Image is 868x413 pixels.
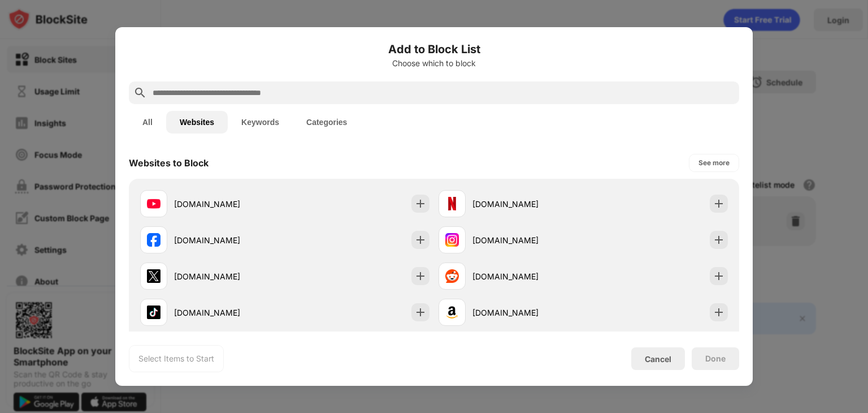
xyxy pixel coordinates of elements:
div: See more [698,157,730,169]
div: [DOMAIN_NAME] [174,270,285,282]
div: [DOMAIN_NAME] [472,234,583,246]
div: Cancel [645,354,671,364]
img: favicons [147,233,160,247]
div: [DOMAIN_NAME] [472,307,583,319]
h6: Add to Block List [129,41,739,58]
div: [DOMAIN_NAME] [174,198,285,210]
img: favicons [147,269,160,283]
button: Websites [166,111,228,134]
img: favicons [445,306,459,319]
img: favicons [445,197,459,210]
div: Done [705,354,726,363]
div: [DOMAIN_NAME] [174,307,285,319]
div: Choose which to block [129,59,739,68]
div: Select Items to Start [138,353,214,364]
img: favicons [445,269,459,283]
div: [DOMAIN_NAME] [174,234,285,246]
div: [DOMAIN_NAME] [472,270,583,282]
img: favicons [147,306,160,319]
button: Categories [293,111,361,134]
div: [DOMAIN_NAME] [472,198,583,210]
div: Websites to Block [129,157,209,169]
img: favicons [445,233,459,247]
img: search.svg [133,86,147,100]
img: favicons [147,197,160,210]
button: Keywords [228,111,293,134]
button: All [129,111,166,134]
